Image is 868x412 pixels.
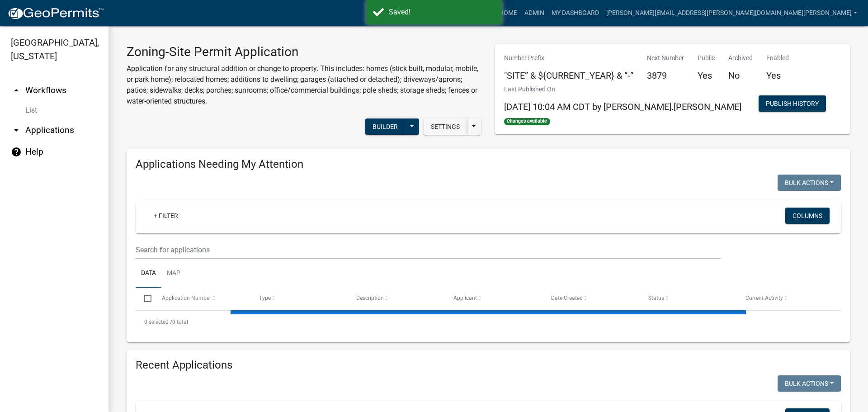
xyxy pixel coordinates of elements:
i: help [11,147,22,157]
span: Applicant [453,295,477,301]
datatable-header-cell: Type [250,288,348,309]
div: 0 total [136,311,841,333]
datatable-header-cell: Current Activity [737,288,834,309]
a: Map [161,259,186,288]
wm-modal-confirm: Workflow Publish History [759,101,826,108]
h5: No [728,70,753,81]
datatable-header-cell: Application Number [153,288,250,309]
a: Data [136,259,161,288]
a: Admin [521,5,548,22]
button: Bulk Actions [778,175,841,191]
a: My Dashboard [548,5,603,22]
button: Publish History [759,95,826,112]
datatable-header-cell: Date Created [542,288,639,309]
span: Changes available [504,118,550,125]
p: Public [698,53,715,63]
h5: "SITE” & ${CURRENT_YEAR} & “-” [504,70,633,81]
p: Next Number [647,53,684,63]
datatable-header-cell: Status [640,288,737,309]
datatable-header-cell: Select [136,288,153,309]
span: Application Number [162,295,211,301]
p: Number Prefix [504,53,633,63]
a: + Filter [146,208,185,224]
h4: Recent Applications [136,359,841,372]
span: Date Created [551,295,583,301]
a: [PERSON_NAME][EMAIL_ADDRESS][PERSON_NAME][DOMAIN_NAME][PERSON_NAME] [603,5,861,22]
h4: Applications Needing My Attention [136,158,841,171]
span: 0 selected / [144,319,172,325]
input: Search for applications [136,241,721,259]
p: Enabled [766,53,789,63]
p: Archived [728,53,753,63]
span: Description [356,295,384,301]
h5: Yes [766,70,789,81]
h5: Yes [698,70,715,81]
span: Type [259,295,271,301]
i: arrow_drop_up [11,85,22,96]
i: arrow_drop_down [11,125,22,136]
a: Home [495,5,521,22]
p: Application for any structural addition or change to property. This includes: homes (stick built,... [127,63,481,107]
button: Bulk Actions [778,375,841,392]
h5: 3879 [647,70,684,81]
p: Last Published On [504,85,741,94]
datatable-header-cell: Applicant [445,288,542,309]
button: Settings [424,118,467,135]
div: Saved! [389,7,495,18]
datatable-header-cell: Description [348,288,445,309]
span: Status [648,295,664,301]
span: [DATE] 10:04 AM CDT by [PERSON_NAME].[PERSON_NAME] [504,101,741,112]
button: Builder [365,118,405,135]
span: Current Activity [745,295,783,301]
button: Columns [785,208,830,224]
h3: Zoning-Site Permit Application [127,44,481,60]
